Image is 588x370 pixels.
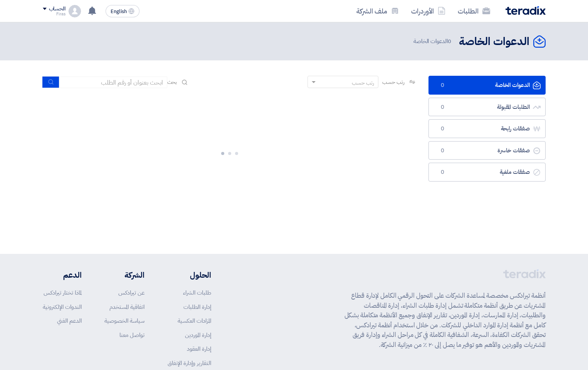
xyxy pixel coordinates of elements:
[438,147,447,155] span: 0
[104,317,144,325] a: سياسة الخصوصية
[438,168,447,176] span: 0
[183,288,211,297] a: طلبات الشراء
[382,78,404,86] span: رتب حسب
[119,331,144,339] a: تواصل معنا
[459,34,529,49] h2: الدعوات الخاصة
[344,291,546,350] p: أنظمة تيرادكس مخصصة لمساعدة الشركات على التحول الرقمي الكامل لإدارة قطاع المشتريات عن طريق أنظمة ...
[185,331,211,339] a: إدارة الموردين
[428,119,546,138] a: صفقات رابحة0
[44,288,82,297] a: لماذا تختار تيرادكس
[43,303,82,311] a: الندوات الإلكترونية
[452,2,496,20] a: الطلبات
[178,317,211,325] a: المزادات العكسية
[109,303,144,311] a: اتفاقية المستخدم
[448,37,451,45] span: 0
[43,12,66,16] div: Firas
[104,269,144,281] li: الشركة
[438,125,447,133] span: 0
[106,5,139,17] button: English
[118,288,144,297] a: عن تيرادكس
[167,78,177,86] span: بحث
[187,345,211,353] a: إدارة العقود
[428,76,546,95] a: الدعوات الخاصة0
[413,37,453,46] span: الدعوات الخاصة
[168,269,211,281] li: الحلول
[57,317,82,325] a: الدعم الفني
[352,79,374,87] div: رتب حسب
[111,9,127,14] span: English
[49,6,66,12] div: الحساب
[350,2,405,20] a: ملف الشركة
[43,269,82,281] li: الدعم
[438,103,447,111] span: 0
[428,98,546,117] a: الطلبات المقبولة0
[405,2,452,20] a: الأوردرات
[183,303,211,311] a: إدارة الطلبات
[506,6,546,15] img: Teradix logo
[428,141,546,160] a: صفقات خاسرة0
[69,5,81,17] img: profile_test.png
[168,359,211,367] a: التقارير وإدارة الإنفاق
[428,163,546,182] a: صفقات ملغية0
[59,77,167,88] input: ابحث بعنوان أو رقم الطلب
[438,82,447,89] span: 0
